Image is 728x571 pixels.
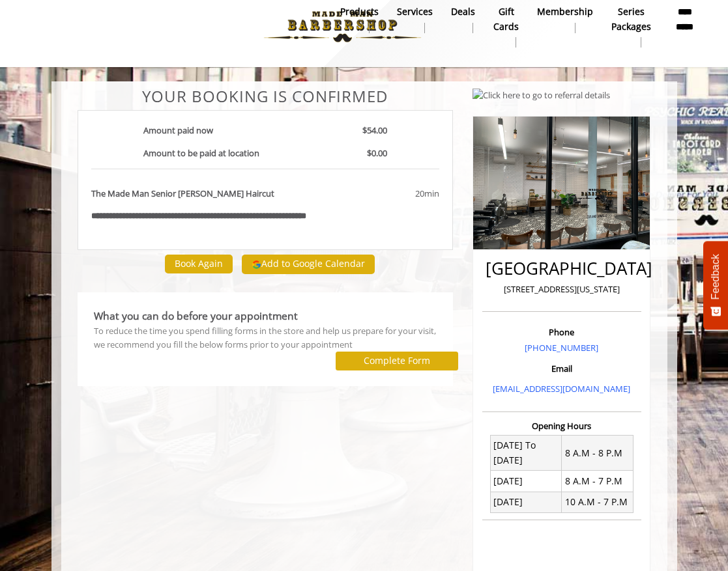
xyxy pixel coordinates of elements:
center: Your Booking is confirmed [78,88,454,105]
button: Add to Google Calendar [242,255,375,274]
h3: Email [486,364,638,373]
div: 20min [336,187,439,201]
a: MembershipMembership [528,3,602,36]
b: $0.00 [367,147,387,159]
td: 8 A.M - 7 P.M [562,471,633,492]
td: [DATE] [490,492,561,512]
b: gift cards [493,5,519,34]
td: [DATE] To [DATE] [490,435,561,471]
b: The Made Man Senior [PERSON_NAME] Haircut [91,187,274,201]
a: Productsproducts [331,3,388,36]
a: ServicesServices [388,3,442,36]
div: To reduce the time you spend filling forms in the store and help us prepare for your visit, we re... [94,324,437,352]
a: DealsDeals [442,3,484,36]
b: Membership [537,5,593,19]
b: Services [397,5,433,19]
b: Amount paid now [143,124,213,136]
a: [PHONE_NUMBER] [525,342,598,354]
label: Complete Form [364,355,430,366]
h3: Phone [486,327,638,337]
td: [DATE] [490,471,561,492]
h2: [GEOGRAPHIC_DATA] [486,259,638,278]
a: Gift cardsgift cards [484,3,528,51]
h3: Opening Hours [482,421,641,430]
td: 10 A.M - 7 P.M [562,492,633,512]
a: [EMAIL_ADDRESS][DOMAIN_NAME] [493,383,630,395]
b: Series packages [611,5,651,34]
button: Feedback - Show survey [703,241,728,329]
span: Feedback [710,254,721,299]
button: Book Again [165,255,233,273]
b: What you can do before your appointment [94,309,298,323]
b: Amount to be paid at location [143,147,259,159]
b: $54.00 [362,124,387,136]
img: Click here to go to referral details [473,89,610,102]
td: 8 A.M - 8 P.M [562,435,633,471]
b: products [340,5,379,19]
b: Deals [451,5,475,19]
a: Series packagesSeries packages [602,3,660,51]
p: [STREET_ADDRESS][US_STATE] [486,283,638,296]
button: Complete Form [336,352,458,370]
